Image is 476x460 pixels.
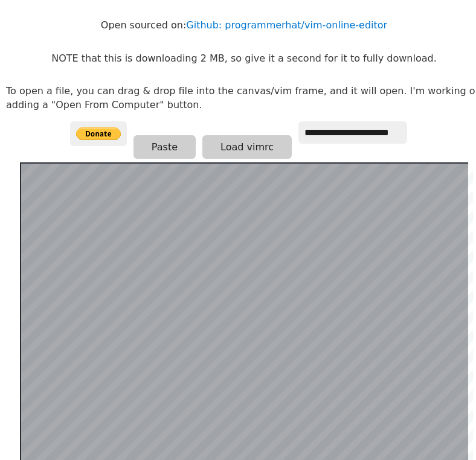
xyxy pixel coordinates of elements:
p: Open sourced on: [101,19,387,32]
a: Github: programmerhat/vim-online-editor [186,19,387,31]
button: Load vimrc [202,135,292,159]
p: NOTE that this is downloading 2 MB, so give it a second for it to fully download. [51,52,436,65]
button: Paste [133,135,196,159]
